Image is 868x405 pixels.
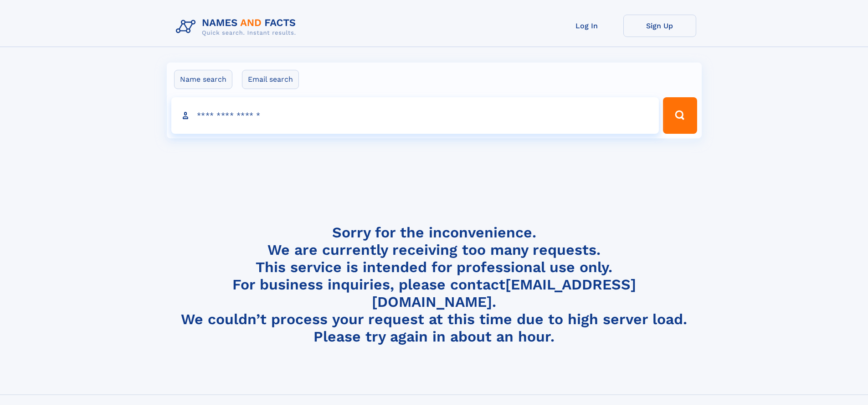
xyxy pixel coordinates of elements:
[172,15,303,39] img: Logo Names and Facts
[550,15,623,37] a: Log In
[171,97,659,134] input: search input
[172,224,696,346] h4: Sorry for the inconvenience. We are currently receiving too many requests. This service is intend...
[663,97,697,134] button: Search Button
[174,70,232,89] label: Name search
[623,15,696,37] a: Sign Up
[242,70,299,89] label: Email search
[372,276,636,310] a: [EMAIL_ADDRESS][DOMAIN_NAME]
